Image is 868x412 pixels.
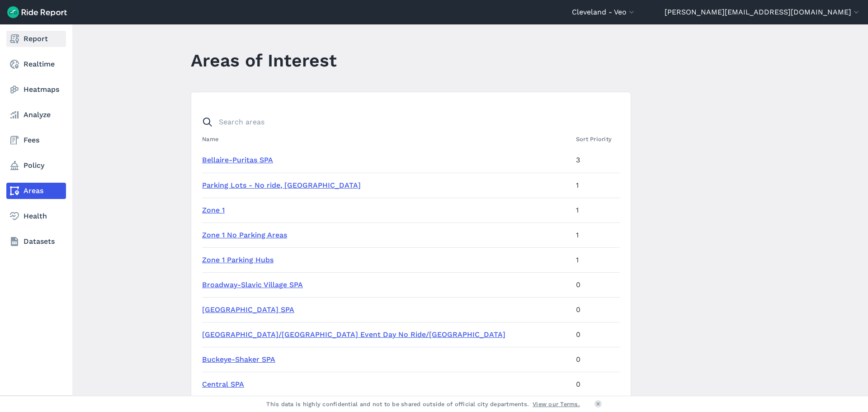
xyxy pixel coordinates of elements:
[572,372,620,397] td: 0
[572,322,620,347] td: 0
[202,380,244,388] a: Central SPA
[572,198,620,223] td: 1
[7,6,67,18] img: Ride Report
[533,400,580,408] a: View our Terms.
[6,107,66,123] a: Analyze
[202,130,572,148] th: Name
[202,330,505,339] a: [GEOGRAPHIC_DATA]/[GEOGRAPHIC_DATA] Event Day No Ride/[GEOGRAPHIC_DATA]
[6,31,66,47] a: Report
[191,48,337,73] h1: Areas of Interest
[202,156,273,164] a: Bellaire-Puritas SPA
[197,114,614,130] input: Search areas
[6,56,66,72] a: Realtime
[202,305,294,314] a: [GEOGRAPHIC_DATA] SPA
[572,173,620,198] td: 1
[572,223,620,247] td: 1
[665,7,861,18] button: [PERSON_NAME][EMAIL_ADDRESS][DOMAIN_NAME]
[6,81,66,98] a: Heatmaps
[572,130,620,148] th: Sort Priority
[202,181,361,189] a: Parking Lots - No ride, [GEOGRAPHIC_DATA]
[6,208,66,224] a: Health
[572,7,636,18] button: Cleveland - Veo
[6,183,66,199] a: Areas
[202,355,275,364] a: Buckeye-Shaker SPA
[202,231,287,239] a: Zone 1 No Parking Areas
[572,272,620,297] td: 0
[572,148,620,173] td: 3
[202,206,225,214] a: Zone 1
[572,247,620,272] td: 1
[6,233,66,250] a: Datasets
[572,347,620,372] td: 0
[202,280,303,289] a: Broadway-Slavic Village SPA
[6,157,66,174] a: Policy
[572,297,620,322] td: 0
[6,132,66,148] a: Fees
[202,256,274,264] a: Zone 1 Parking Hubs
